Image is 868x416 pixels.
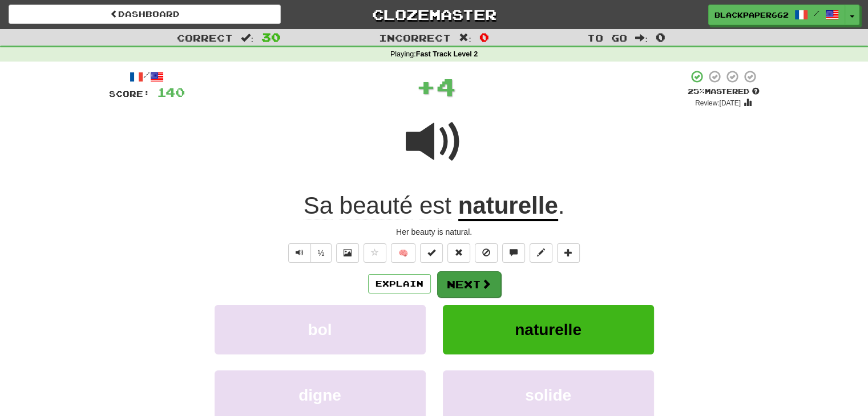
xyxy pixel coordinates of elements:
button: Explain [368,274,431,293]
span: To go [587,32,627,43]
span: Correct [177,32,233,43]
div: / [109,70,185,84]
span: BlackPaper662 [714,10,789,20]
button: ½ [310,243,332,263]
span: + [416,70,436,104]
button: Add to collection (alt+a) [557,243,580,263]
button: Play sentence audio (ctl+space) [288,243,311,263]
button: Discuss sentence (alt+u) [502,243,525,263]
button: Favorite sentence (alt+f) [364,243,386,263]
u: naturelle [458,192,558,221]
span: beauté [340,192,413,219]
span: 0 [479,30,489,44]
span: . [558,192,565,219]
button: Reset to 0% Mastered (alt+r) [447,243,470,263]
strong: Fast Track Level 2 [416,50,478,58]
a: Clozemaster [298,5,570,25]
span: / [814,9,819,17]
span: naturelle [515,321,582,338]
span: est [419,192,451,219]
button: Show image (alt+x) [336,243,359,263]
span: digne [298,386,341,404]
button: 🧠 [391,243,415,263]
span: Sa [304,192,333,219]
div: Text-to-speech controls [286,243,332,263]
span: : [635,33,648,43]
a: Dashboard [9,5,281,24]
span: Incorrect [379,32,451,43]
button: Set this sentence to 100% Mastered (alt+m) [420,243,443,263]
span: 0 [656,30,665,44]
span: 140 [157,85,185,99]
span: solide [525,386,571,404]
button: naturelle [443,305,654,354]
button: Ignore sentence (alt+i) [475,243,498,263]
button: Edit sentence (alt+d) [530,243,552,263]
span: bol [308,321,332,338]
span: 25 % [688,87,705,96]
small: Review: [DATE] [695,99,741,107]
div: Mastered [688,87,760,97]
button: Next [437,271,501,297]
span: : [241,33,253,43]
span: : [459,33,471,43]
button: bol [215,305,426,354]
span: 4 [436,72,456,101]
span: Score: [109,89,150,99]
a: BlackPaper662 / [708,5,845,25]
span: 30 [261,30,281,44]
div: Her beauty is natural. [109,226,760,238]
